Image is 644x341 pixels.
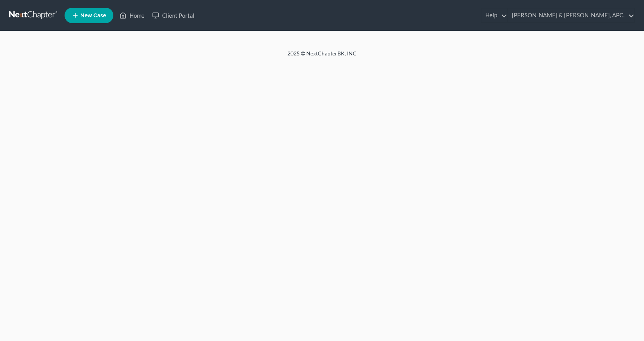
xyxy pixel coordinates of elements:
a: Client Portal [148,8,198,22]
a: [PERSON_NAME] & [PERSON_NAME], APC. [508,8,634,22]
a: Home [116,8,148,22]
new-legal-case-button: New Case [65,8,113,23]
div: 2025 © NextChapterBK, INC [103,50,541,64]
a: Help [481,8,507,22]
